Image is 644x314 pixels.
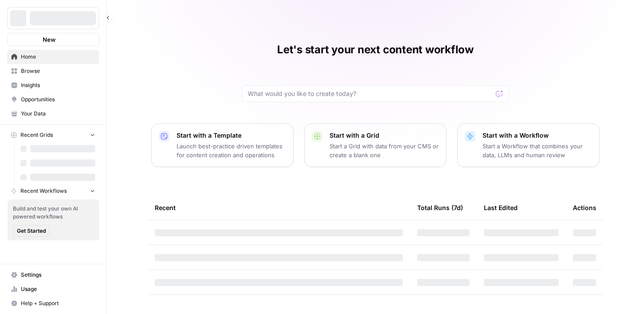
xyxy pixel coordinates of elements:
button: Recent Workflows [7,184,99,198]
input: What would you like to create today? [248,89,492,98]
p: Start with a Workflow [483,131,592,140]
span: Build and test your own AI powered workflows [13,205,94,221]
span: Opportunities [21,95,95,103]
a: Insights [7,78,99,92]
a: Settings [7,268,99,282]
button: New [7,33,99,46]
p: Launch best-practice driven templates for content creation and operations [177,142,286,159]
button: Start with a TemplateLaunch best-practice driven templates for content creation and operations [151,123,294,167]
a: Usage [7,282,99,296]
span: Get Started [17,227,46,235]
button: Start with a GridStart a Grid with data from your CMS or create a blank one [304,123,447,167]
div: Total Runs (7d) [417,195,463,220]
span: Home [21,53,95,61]
span: New [43,35,56,44]
p: Start a Grid with data from your CMS or create a blank one [330,142,439,159]
p: Start with a Template [177,131,286,140]
p: Start with a Grid [330,131,439,140]
span: Settings [21,271,95,279]
div: Recent [155,195,403,220]
div: Last Edited [484,195,518,220]
button: Help + Support [7,296,99,310]
button: Recent Grids [7,128,99,142]
a: Your Data [7,107,99,121]
button: Get Started [13,225,50,237]
a: Home [7,50,99,64]
span: Recent Grids [20,131,53,139]
span: Recent Workflows [20,187,67,195]
a: Opportunities [7,92,99,107]
span: Your Data [21,110,95,118]
span: Insights [21,81,95,89]
span: Usage [21,285,95,293]
span: Help + Support [21,299,95,307]
button: Start with a WorkflowStart a Workflow that combines your data, LLMs and human review [457,123,600,167]
h1: Let's start your next content workflow [277,43,474,57]
p: Start a Workflow that combines your data, LLMs and human review [483,142,592,159]
span: Browse [21,67,95,75]
div: Actions [573,195,596,220]
a: Browse [7,64,99,78]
